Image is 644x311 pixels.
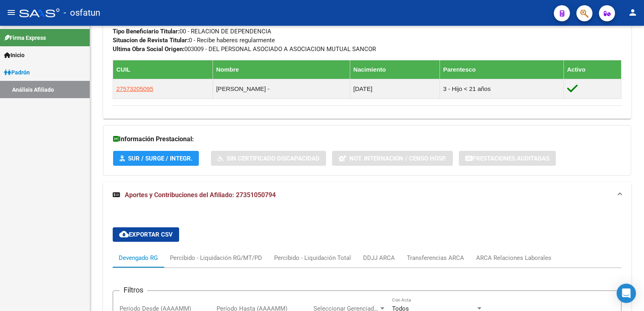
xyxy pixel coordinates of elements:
td: [DATE] [350,79,440,99]
span: Aportes y Contribuciones del Afiliado: 27351050794 [125,191,276,199]
span: Sin Certificado Discapacidad [227,155,320,162]
div: Percibido - Liquidación RG/MT/PD [170,253,262,262]
th: Nacimiento [350,60,440,79]
div: Open Intercom Messenger [617,284,636,303]
strong: Ultima Obra Social Origen: [113,45,184,53]
span: Not. Internacion / Censo Hosp. [349,155,446,162]
mat-icon: person [628,8,638,17]
button: Not. Internacion / Censo Hosp. [332,151,453,166]
span: Padrón [4,68,30,77]
span: Exportar CSV [119,231,173,238]
h3: Filtros [120,284,147,296]
mat-icon: cloud_download [119,229,129,239]
span: SUR / SURGE / INTEGR. [128,155,192,162]
strong: Tipo Beneficiario Titular: [113,28,180,35]
mat-expansion-panel-header: Aportes y Contribuciones del Afiliado: 27351050794 [103,182,631,208]
td: 3 - Hijo < 21 años [440,79,563,99]
th: Parentesco [440,60,563,79]
td: [PERSON_NAME] - [213,79,350,99]
span: Inicio [4,51,25,60]
mat-icon: menu [6,8,16,17]
strong: Situacion de Revista Titular: [113,37,189,44]
div: Devengado RG [119,253,158,262]
span: 27573205095 [116,85,153,92]
button: SUR / SURGE / INTEGR. [113,151,199,166]
h3: Información Prestacional: [113,134,621,145]
th: Nombre [213,60,350,79]
span: 003009 - DEL PERSONAL ASOCIADO A ASOCIACION MUTUAL SANCOR [113,45,376,53]
div: Percibido - Liquidación Total [274,253,351,262]
strong: Empleador: [113,19,143,26]
span: - osfatun [64,4,100,22]
button: Exportar CSV [113,227,179,242]
span: 0 - Recibe haberes regularmente [113,37,275,44]
span: 00 - RELACION DE DEPENDENCIA [113,28,271,35]
button: Sin Certificado Discapacidad [211,151,326,166]
div: ARCA Relaciones Laborales [476,253,551,262]
div: Transferencias ARCA [407,253,464,262]
span: Prestaciones Auditadas [472,155,549,162]
th: CUIL [113,60,213,79]
span: Firma Express [4,33,46,42]
th: Activo [563,60,621,79]
div: DDJJ ARCA [363,253,395,262]
button: Prestaciones Auditadas [459,151,556,166]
